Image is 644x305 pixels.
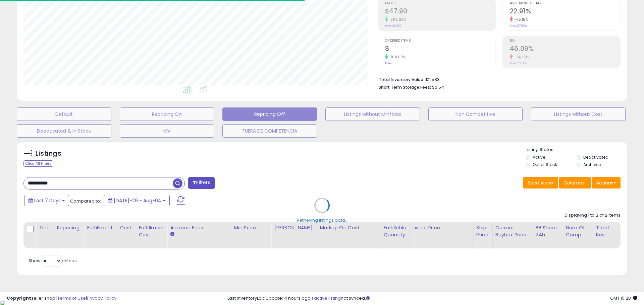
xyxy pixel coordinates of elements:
[57,295,86,301] a: Terms of Use
[385,61,393,65] small: Prev: 1
[227,295,637,302] div: Last InventoryLab Update: 4 hours ago, not synced.
[120,124,214,138] button: MV
[510,7,620,16] h2: 22.91%
[385,45,495,54] h2: 8
[17,124,111,138] button: Deactivated & In Stock
[610,295,637,301] span: 2025-08-12 15:28 GMT
[510,61,527,65] small: Prev: 53.81%
[87,295,116,301] a: Privacy Policy
[379,84,431,90] b: Short Term Storage Fees:
[388,17,407,22] small: 585.26%
[388,55,406,60] small: 700.00%
[510,2,620,5] span: Avg. Buybox Share
[297,217,347,223] div: Retrieving listings data..
[385,39,495,43] span: Ordered Items
[385,24,401,28] small: Prev: $6.99
[385,7,495,16] h2: $47.90
[325,107,420,121] button: Listings without Min/Max
[513,55,529,60] small: -14.35%
[222,124,317,138] button: FUERA DE COMPETENCIA
[222,107,317,121] button: Repricing Off
[510,45,620,54] h2: 46.09%
[432,84,444,90] span: $0.54
[379,75,615,83] li: $2,533
[7,295,31,301] strong: Copyright
[513,17,528,22] small: -15.15%
[312,295,341,301] a: 1 active listing
[428,107,523,121] button: Non Competitive
[385,2,495,5] span: Profit
[379,77,424,82] b: Total Inventory Value:
[531,107,626,121] button: Listings without Cost
[120,107,214,121] button: Repricing On
[510,39,620,43] span: ROI
[7,295,116,302] div: seller snap | |
[510,24,527,28] small: Prev: 27.00%
[17,107,111,121] button: Default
